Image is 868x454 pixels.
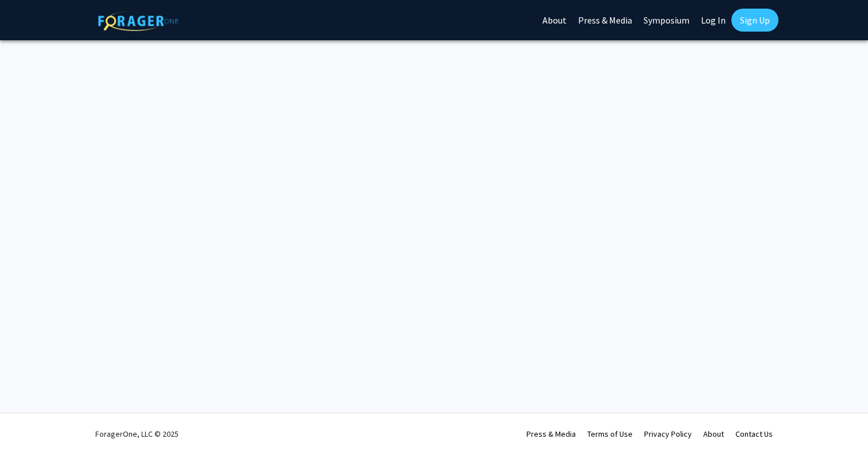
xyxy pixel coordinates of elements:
a: Terms of Use [587,429,633,439]
div: ForagerOne, LLC © 2025 [95,414,179,454]
a: Contact Us [735,429,773,439]
img: ForagerOne Logo [98,11,179,31]
a: Press & Media [526,429,576,439]
a: About [703,429,724,439]
a: Sign Up [731,9,778,32]
a: Privacy Policy [644,429,692,439]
